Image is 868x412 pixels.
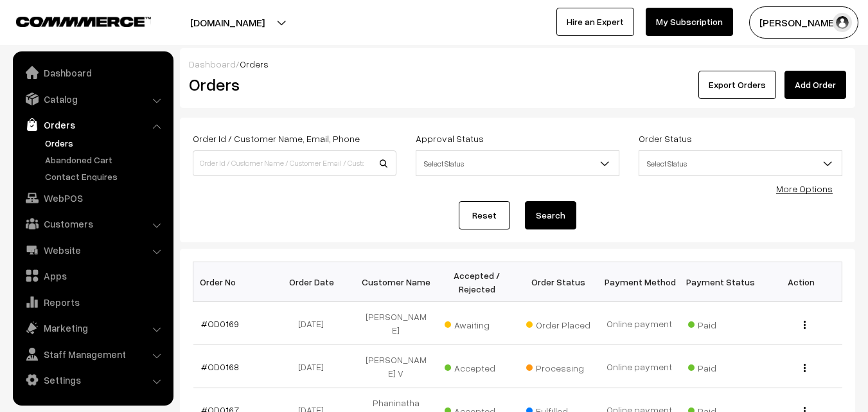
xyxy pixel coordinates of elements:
th: Action [761,262,842,302]
a: Website [16,238,169,262]
span: Paid [688,315,752,332]
a: Contact Enquires [42,170,169,183]
th: Payment Method [599,262,680,302]
th: Payment Status [680,262,761,302]
td: Online payment [599,345,680,388]
a: #OD0168 [201,361,239,372]
button: [DOMAIN_NAME] [145,6,310,39]
button: [PERSON_NAME] [749,6,858,39]
td: Online payment [599,302,680,345]
a: Reports [16,291,169,314]
input: Order Id / Customer Name / Customer Email / Customer Phone [193,150,396,176]
button: Search [525,201,576,229]
span: Orders [240,58,269,69]
label: Order Status [639,132,692,145]
a: COMMMERCE [16,13,128,28]
a: Customers [16,212,169,235]
th: Order No [193,262,274,302]
th: Customer Name [355,262,436,302]
button: Export Orders [698,71,776,99]
td: [DATE] [274,345,355,388]
img: user [833,13,852,32]
a: Reset [459,201,510,229]
a: Dashboard [16,61,169,84]
a: Hire an Expert [556,8,634,36]
a: My Subscription [646,8,733,36]
label: Order Id / Customer Name, Email, Phone [193,132,360,145]
img: COMMMERCE [16,17,151,26]
h2: Orders [189,75,395,94]
span: Accepted [445,358,509,375]
a: Orders [16,113,169,136]
td: [PERSON_NAME] V [355,345,436,388]
th: Order Status [518,262,599,302]
label: Approval Status [416,132,484,145]
td: [PERSON_NAME] [355,302,436,345]
span: Awaiting [445,315,509,332]
a: Abandoned Cart [42,153,169,166]
span: Order Placed [526,315,590,332]
a: Settings [16,368,169,391]
a: WebPOS [16,186,169,210]
div: / [189,57,846,71]
span: Select Status [639,150,842,176]
th: Accepted / Rejected [436,262,517,302]
a: Catalog [16,87,169,111]
a: Orders [42,136,169,150]
a: Apps [16,264,169,287]
span: Select Status [416,150,619,176]
img: Menu [804,364,806,372]
a: Dashboard [189,58,236,69]
td: [DATE] [274,302,355,345]
a: More Options [776,183,833,194]
span: Select Status [639,152,842,175]
a: Staff Management [16,343,169,366]
a: #OD0169 [201,318,239,329]
span: Select Status [416,152,619,175]
a: Add Order [784,71,846,99]
span: Paid [688,358,752,375]
img: Menu [804,321,806,329]
th: Order Date [274,262,355,302]
span: Processing [526,358,590,375]
a: Marketing [16,316,169,339]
